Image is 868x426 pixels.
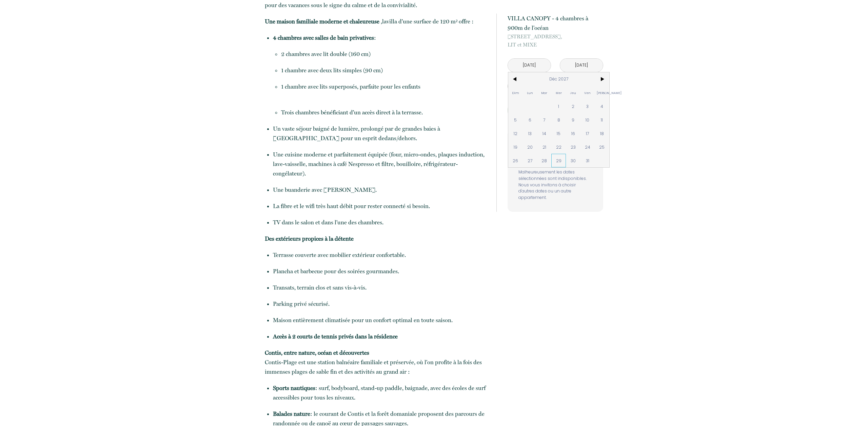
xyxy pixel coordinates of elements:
p: Terrasse couverte avec mobilier extérieur confortable. [273,250,487,260]
span: la [382,18,387,25]
span: [STREET_ADDRESS], [508,33,603,41]
p: TV dans le salon et dans l'une des chambres. [273,218,487,227]
strong: Accès à 2 courts de tennis privés dans la résidence [273,333,398,340]
span: 3 [580,99,595,113]
span: 4 [595,99,609,113]
strong: Contis, entre nature, océan et découvertes [265,349,369,356]
p: : [273,33,487,42]
p: 'une surface de 120 m² offre : [265,17,487,26]
span: 31 [580,154,595,167]
span: 30 [566,154,580,167]
span: , [381,18,382,25]
span: 18 [595,127,609,140]
span: Mar [537,86,552,99]
span: 27 [522,154,537,167]
span: 28 [537,154,552,167]
strong: Balades nature [273,410,310,417]
p: Contis-Plage est une station balnéaire familiale et préservée, où l'on profite à la fois des imme... [265,348,487,376]
p: : surf, bodyboard, stand-up paddle, baignade, avec des écoles de surf accessibles pour tous les n... [273,383,487,402]
span: 17 [580,127,595,140]
span: villa d [387,18,402,25]
span: 21 [537,140,552,154]
p: 1 chambre avec lits superposés, parfaite pour les enfants [281,82,487,101]
input: Arrivée [508,59,551,72]
p: Maison entièrement climatisée pour un confort optimal en toute saison. [273,315,487,325]
strong: 4 chambres avec salles de bain privatives [273,34,374,41]
p: La fibre et le wifi très haut débit pour rester connecté si besoin. [273,201,487,211]
span: 26 [508,154,523,167]
span: 8 [551,113,566,127]
p: 1 chambre avec deux lits simples (90 cm) [281,66,487,75]
p: VILLA CANOPY - 4 chambres à 900m de l'océan [508,14,603,33]
span: 6 [522,113,537,127]
p: Plancha et barbecue pour des soirées gourmandes. [273,266,487,276]
span: 16 [566,127,580,140]
p: 2 chambres avec lit double (160 cm) [281,49,487,59]
span: 10 [580,113,595,127]
span: 2 [566,99,580,113]
span: Jeu [566,86,580,99]
p: ​ [273,332,487,341]
span: 1 [551,99,566,113]
p: Un vaste séjour baigné de lumière, prolongé par de grandes baies à [GEOGRAPHIC_DATA] pour un espr... [273,124,487,143]
strong: Sports nautiques [273,385,315,391]
p: Trois chambres bénéficiant d'un accès direct à la terrasse. [281,108,487,117]
span: 11 [595,113,609,127]
span: 22 [551,140,566,154]
span: Ven [580,86,595,99]
button: Réserver [508,101,603,119]
span: [PERSON_NAME] [595,86,609,99]
span: 20 [522,140,537,154]
p: Malheureusement les dates sélectionnées sont indisponibles. Nous vous invitons à choisir d'autres... [518,169,592,201]
span: 12 [508,127,523,140]
span: 29 [551,154,566,167]
p: Une cuisine moderne et parfaitement équipée (four, micro-ondes, plaques induction, lave-vaisselle... [273,150,487,178]
span: 9 [566,113,580,127]
p: Parking privé sécurisé. [273,299,487,309]
span: Déc 2027 [522,72,595,86]
span: 13 [522,127,537,140]
p: LIT et MIXE [508,33,603,49]
span: > [595,72,609,86]
span: Lun [522,86,537,99]
span: 25 [595,140,609,154]
p: Transats, terrain clos et sans vis-à-vis. [273,283,487,292]
span: Mer [551,86,566,99]
span: Dim [508,86,523,99]
strong: Une maison familiale moderne et chaleureuse [265,18,379,25]
span: 14 [537,127,552,140]
p: Une buanderie avec [PERSON_NAME]. [273,185,487,195]
span: 24 [580,140,595,154]
span: 15 [551,127,566,140]
span: 23 [566,140,580,154]
strong: Des extérieurs propices à la détente [265,235,354,242]
span: 7 [537,113,552,127]
input: Départ [560,59,603,72]
span: < [508,72,523,86]
span: 19 [508,140,523,154]
span: 5 [508,113,523,127]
